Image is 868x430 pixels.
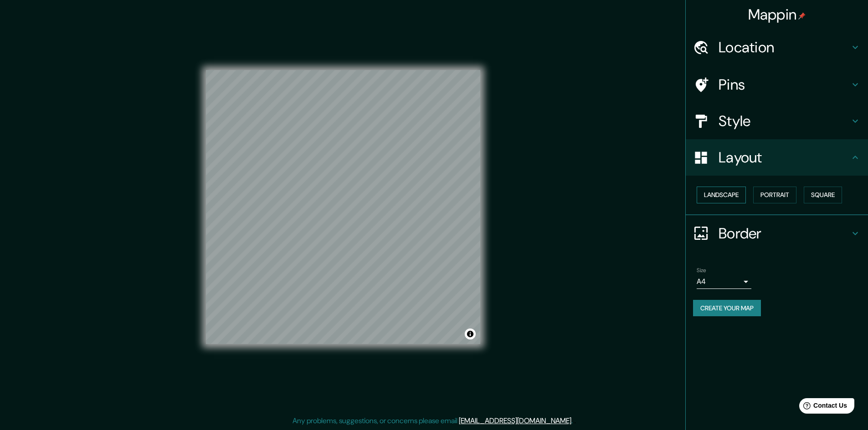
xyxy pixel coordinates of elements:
h4: Layout [719,148,850,167]
div: A4 [697,274,751,289]
div: . [574,415,576,426]
div: . [573,415,574,426]
a: [EMAIL_ADDRESS][DOMAIN_NAME] [459,416,571,425]
button: Create your map [693,300,761,317]
h4: Location [719,38,850,56]
div: Location [686,29,868,66]
button: Toggle attribution [465,329,476,339]
h4: Pins [719,76,850,94]
div: Style [686,103,868,139]
canvas: Map [206,70,480,344]
h4: Style [719,112,850,130]
div: Border [686,215,868,252]
h4: Mappin [748,5,806,24]
button: Portrait [753,187,796,203]
button: Landscape [697,187,746,203]
div: Pins [686,66,868,103]
iframe: Help widget launcher [787,395,858,420]
label: Size [697,266,706,274]
h4: Border [719,224,850,243]
img: pin-icon.png [798,12,806,20]
button: Square [804,187,842,203]
p: Any problems, suggestions, or concerns please email . [293,415,573,426]
div: Layout [686,139,868,176]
